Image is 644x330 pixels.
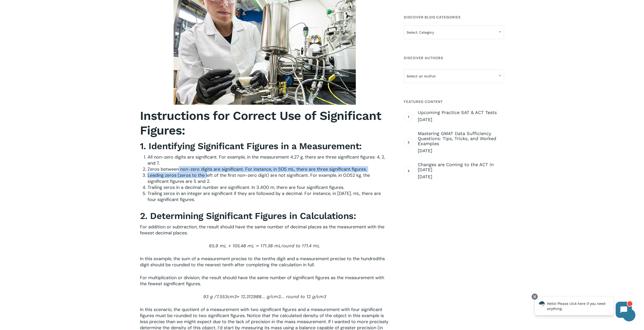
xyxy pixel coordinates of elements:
[418,110,504,115] span: Upcoming Practice SAT & ACT Tests
[227,294,234,299] span: cm
[404,13,504,22] h4: Discover Blog Categories
[278,294,284,299] span: 3…
[404,53,504,62] h4: Discover Authors
[317,294,324,299] span: cm
[418,117,504,123] span: [DATE]
[203,294,216,299] span: 93 g /
[140,108,381,138] b: Instructions for Correct Use of Significant Figures:
[418,148,504,154] span: [DATE]
[148,154,385,166] span: All non-zero digits are significant. For example, in the measurement 4.27 g, there are three sign...
[418,162,504,180] a: Changes are Coming to the ACT in [DATE] [DATE]
[140,275,384,287] span: For multiplication or division, the result should have the same number of significant figures as ...
[148,184,344,190] span: Trailing zeros in a decimal number are significant. In 3.400 m, there are four significant figures.
[234,294,237,299] span: 3
[404,69,504,83] span: Select an Author
[404,97,504,106] h4: Featured Content
[148,166,367,172] span: Zeros between non-zero digits are significant. For instance, in 505 mL, there are three significa...
[418,131,504,154] a: Mastering GMAT Data Sufficiency Questions: Tips, Tricks, and Worked Examples [DATE]
[404,26,504,39] span: Select Category
[140,256,385,268] span: In this example, the sum of a measurement precise to the tenths digit and a measurement precise t...
[140,211,356,221] strong: 2. Determining Significant Figures in Calculations:
[418,131,504,146] span: Mastering GMAT Data Sufficiency Questions: Tips, Tricks, and Worked Examples
[209,243,281,248] span: 65.9 mL + 105.48 mL = 171.38 mL
[148,172,370,184] span: Leading zeros (zeros to the left of the first non-zero digit) are not significant. For example, i...
[418,110,504,123] a: Upcoming Practice SAT & ACT Tests [DATE]
[140,141,362,151] strong: 1. Identifying Significant Figures in a Measurement:
[324,294,326,299] span: 3
[529,293,637,323] iframe: Chatbot
[237,294,271,299] span: = 12.312988… g/
[271,294,278,299] span: cm
[148,190,381,203] span: Trailing zeros in an integer are significant if they are followed by a decimal. For instance, in ...
[286,294,317,299] span: round to 12 g/
[418,162,504,172] span: Changes are Coming to the ACT in [DATE]
[216,294,227,299] span: 7.553
[281,243,320,248] span: round to 171.4 mL
[140,224,384,236] span: For addition or subtraction, the result should have the same number of decimal places as the meas...
[404,71,504,81] span: Select an Author
[404,27,504,38] span: Select Category
[418,174,504,180] span: [DATE]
